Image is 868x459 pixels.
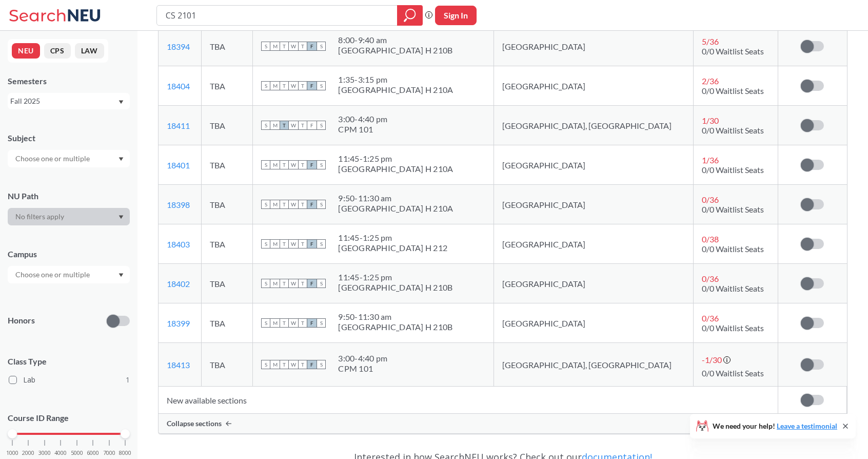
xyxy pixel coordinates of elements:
button: LAW [75,43,104,59]
span: S [317,239,326,248]
span: T [280,121,289,130]
span: T [280,81,289,90]
span: T [298,318,307,328]
td: [GEOGRAPHIC_DATA] [494,185,693,224]
div: 3:00 - 4:40 pm [338,114,387,124]
div: Dropdown arrow [8,266,130,283]
button: Sign In [435,6,477,25]
div: 9:50 - 11:30 am [338,312,452,322]
span: 6000 [87,450,99,456]
span: F [307,81,317,90]
span: F [307,360,317,369]
div: Semesters [8,75,130,87]
svg: magnifying glass [404,8,416,23]
span: F [307,160,317,169]
div: NU Path [8,190,130,202]
td: [GEOGRAPHIC_DATA] [494,224,693,264]
td: New available sections [159,387,778,414]
span: M [270,160,280,169]
div: 3:00 - 4:40 pm [338,353,387,364]
a: 18413 [167,360,190,370]
span: F [307,239,317,248]
span: S [261,360,270,369]
div: [GEOGRAPHIC_DATA] H 210B [338,322,452,332]
span: T [280,279,289,288]
div: Dropdown arrow [8,208,130,225]
a: 18402 [167,279,190,289]
td: TBA [201,303,253,343]
span: 0/0 Waitlist Seats [702,323,764,333]
span: S [317,42,326,51]
a: 18398 [167,200,190,209]
span: T [298,42,307,51]
span: 2 / 36 [702,76,719,86]
span: F [307,318,317,328]
span: F [307,42,317,51]
div: Subject [8,132,130,144]
span: M [270,42,280,51]
span: 0/0 Waitlist Seats [702,283,764,293]
span: T [298,360,307,369]
span: 2000 [22,450,34,456]
td: TBA [201,343,253,387]
span: W [289,279,298,288]
span: T [298,239,307,248]
span: 0 / 38 [702,234,719,244]
td: TBA [201,106,253,145]
label: Lab [9,373,130,387]
td: TBA [201,264,253,303]
span: 7000 [103,450,115,456]
span: S [261,318,270,328]
span: S [261,121,270,130]
span: 5 / 36 [702,36,719,46]
span: T [280,160,289,169]
span: S [317,160,326,169]
div: 1:35 - 3:15 pm [338,74,453,85]
input: Class, professor, course number, "phrase" [165,7,390,24]
span: 0/0 Waitlist Seats [702,204,764,214]
div: CPM 101 [338,364,387,374]
span: S [317,121,326,130]
td: [GEOGRAPHIC_DATA], [GEOGRAPHIC_DATA] [494,343,693,387]
span: M [270,279,280,288]
td: [GEOGRAPHIC_DATA], [GEOGRAPHIC_DATA] [494,106,693,145]
div: 9:50 - 11:30 am [338,193,453,203]
svg: Dropdown arrow [119,100,124,104]
button: NEU [12,43,40,59]
div: [GEOGRAPHIC_DATA] H 210B [338,45,452,55]
span: T [280,360,289,369]
span: M [270,360,280,369]
span: W [289,121,298,130]
span: W [289,42,298,51]
span: S [261,160,270,169]
span: M [270,239,280,248]
a: 18401 [167,160,190,170]
span: S [261,279,270,288]
span: T [298,121,307,130]
span: T [298,160,307,169]
span: We need your help! [713,423,837,430]
a: 18411 [167,121,190,130]
div: 8:00 - 9:40 am [338,35,452,45]
input: Choose one or multiple [10,152,96,165]
span: 1 / 36 [702,155,719,165]
p: Course ID Range [8,412,130,424]
div: [GEOGRAPHIC_DATA] H 210B [338,282,452,293]
div: 11:45 - 1:25 pm [338,154,453,164]
a: 18404 [167,81,190,91]
div: [GEOGRAPHIC_DATA] H 210A [338,164,453,174]
span: T [298,81,307,90]
td: TBA [201,185,253,224]
span: 1000 [6,450,18,456]
div: 11:45 - 1:25 pm [338,233,447,243]
a: 18394 [167,42,190,51]
span: T [280,318,289,328]
span: S [317,360,326,369]
div: magnifying glass [397,5,423,26]
span: F [307,279,317,288]
td: [GEOGRAPHIC_DATA] [494,66,693,106]
span: T [280,239,289,248]
span: 4000 [54,450,67,456]
span: 0 / 36 [702,195,719,204]
div: Fall 2025Dropdown arrow [8,93,130,109]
